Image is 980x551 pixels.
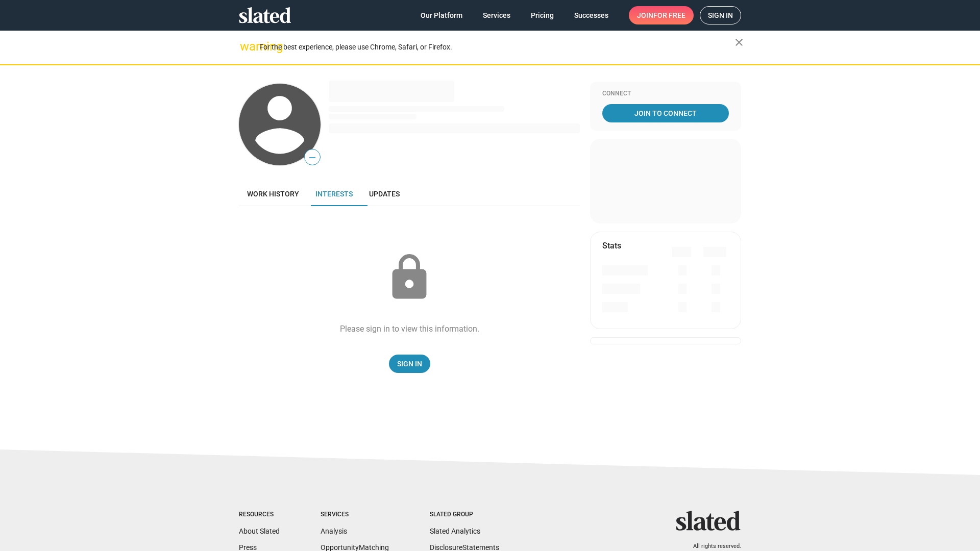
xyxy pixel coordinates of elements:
[247,190,299,198] span: Work history
[369,190,400,198] span: Updates
[531,6,554,24] span: Pricing
[361,182,408,206] a: Updates
[259,40,735,54] div: For the best experience, please use Chrome, Safari, or Firefox.
[240,40,252,53] mat-icon: warning
[412,6,471,24] a: Our Platform
[483,6,510,24] span: Services
[708,7,733,24] span: Sign in
[315,190,353,198] span: Interests
[239,182,307,206] a: Work history
[430,511,499,519] div: Slated Group
[700,6,741,24] a: Sign in
[340,323,479,334] div: Please sign in to view this information.
[307,182,361,206] a: Interests
[430,527,480,535] a: Slated Analytics
[602,240,621,251] mat-card-title: Stats
[629,6,694,24] a: Joinfor free
[602,90,729,98] div: Connect
[733,36,745,48] mat-icon: close
[384,252,435,303] mat-icon: lock
[239,511,280,519] div: Resources
[321,527,347,535] a: Analysis
[566,6,617,24] a: Successes
[389,355,430,373] a: Sign In
[653,6,685,24] span: for free
[397,355,422,373] span: Sign In
[421,6,462,24] span: Our Platform
[574,6,608,24] span: Successes
[305,151,320,164] span: —
[637,6,685,24] span: Join
[523,6,562,24] a: Pricing
[602,104,729,122] a: Join To Connect
[239,527,280,535] a: About Slated
[321,511,389,519] div: Services
[604,104,727,122] span: Join To Connect
[475,6,519,24] a: Services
